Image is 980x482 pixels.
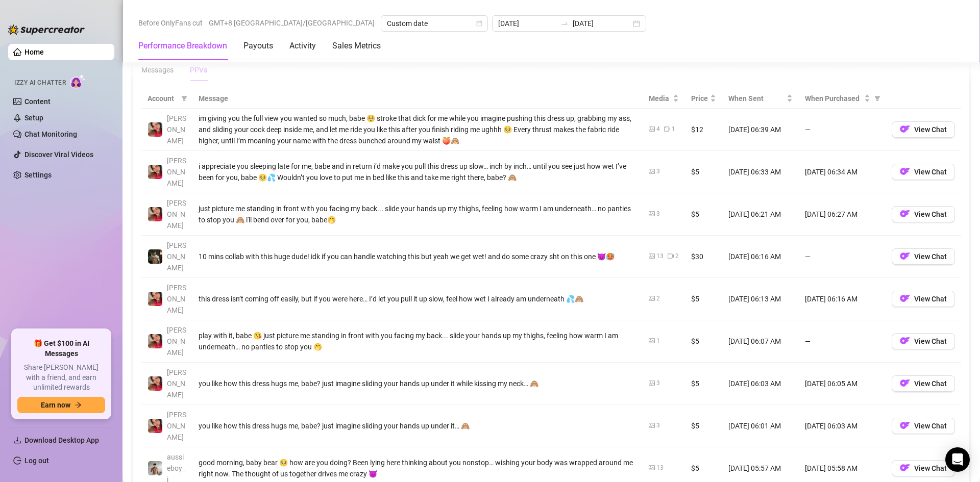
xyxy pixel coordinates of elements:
[799,109,886,151] td: —
[691,93,708,104] span: Price
[799,89,886,109] th: When Purchased
[141,64,174,75] div: Messages
[799,193,886,236] td: [DATE] 06:27 AM
[900,124,910,134] img: OF
[649,93,671,104] span: Media
[24,48,44,56] a: Home
[914,464,947,472] span: View Chat
[70,74,86,89] img: AI Chatter
[892,128,955,136] a: OFView Chat
[167,199,186,230] span: [PERSON_NAME]
[892,164,955,180] button: OFView Chat
[685,89,722,109] th: Price
[8,24,85,35] img: logo-BBDzfeDw.svg
[24,114,43,122] a: Setup
[914,295,947,303] span: View Chat
[199,293,636,305] div: this dress isn’t coming off easily, but if you were here… I’d let you pull it up slow, feel how w...
[685,109,722,151] td: $12
[148,461,162,475] img: aussieboy_j
[900,251,910,261] img: OF
[649,422,655,428] span: picture
[892,339,955,347] a: OFView Chat
[892,382,955,390] a: OFView Chat
[643,89,685,109] th: Media
[668,253,674,259] span: video-camera
[722,236,799,278] td: [DATE] 06:16 AM
[722,363,799,405] td: [DATE] 06:03 AM
[387,16,482,31] span: Custom date
[892,291,955,307] button: OFView Chat
[199,330,636,352] div: play with it, babe 😘 just picture me standing in front with you facing my back... slide your hand...
[799,320,886,363] td: —
[914,168,947,176] span: View Chat
[649,211,655,217] span: picture
[649,295,655,301] span: picture
[24,150,93,159] a: Discover Viral Videos
[649,380,655,386] span: picture
[75,401,82,409] span: arrow-right
[874,95,880,102] span: filter
[656,378,660,388] div: 3
[476,20,482,27] span: calendar
[13,436,21,444] span: download
[190,64,207,75] div: PPVs
[649,168,655,174] span: picture
[892,333,955,349] button: OFView Chat
[24,171,52,179] a: Settings
[656,294,660,303] div: 2
[900,336,910,346] img: OF
[664,126,670,132] span: video-camera
[24,456,49,465] a: Log out
[167,411,186,441] span: [PERSON_NAME]
[872,91,883,106] span: filter
[799,363,886,405] td: [DATE] 06:05 AM
[649,126,655,132] span: picture
[685,151,722,193] td: $5
[892,297,955,305] a: OFView Chat
[722,405,799,447] td: [DATE] 06:01 AM
[722,278,799,320] td: [DATE] 06:13 AM
[900,209,910,219] img: OF
[332,40,381,52] div: Sales Metrics
[24,97,51,106] a: Content
[199,378,636,389] div: you like how this dress hugs me, babe? just imagine sliding your hands up under it while kissing ...
[199,457,636,479] div: good morning, baby bear 🥺 how are you doing? Been lying here thinking about you nonstop… wishing ...
[799,278,886,320] td: [DATE] 06:16 AM
[148,419,162,433] img: Vanessa
[192,89,643,109] th: Message
[685,320,722,363] td: $5
[675,251,679,261] div: 2
[722,109,799,151] td: [DATE] 06:39 AM
[656,209,660,219] div: 3
[14,78,66,88] span: Izzy AI Chatter
[199,161,636,183] div: i appreciate you sleeping late for me, babe and in return i’d make you pull this dress up slow… i...
[685,193,722,236] td: $5
[649,253,655,259] span: picture
[199,113,636,146] div: im giving you the full view you wanted so much, babe 🥺 stroke that dick for me while you imagine ...
[656,463,664,473] div: 13
[199,203,636,225] div: just picture me standing in front with you facing my back... slide your hands up my thighs, feeli...
[722,193,799,236] td: [DATE] 06:21 AM
[649,465,655,471] span: picture
[289,40,316,52] div: Activity
[892,255,955,263] a: OFView Chat
[167,241,186,272] span: [PERSON_NAME]
[17,339,105,359] span: 🎁 Get $100 in AI Messages
[41,401,70,409] span: Earn now
[17,363,105,393] span: Share [PERSON_NAME] with a friend, and earn unlimited rewards
[892,466,955,474] a: OFView Chat
[900,293,910,303] img: OF
[722,151,799,193] td: [DATE] 06:33 AM
[199,251,636,262] div: 10 mins collab with this huge dude! idk if you can handle watching this but yeah we get wet! and ...
[209,15,375,31] span: GMT+8 [GEOGRAPHIC_DATA]/[GEOGRAPHIC_DATA]
[199,420,636,432] div: you like how this dress hugs me, babe? just imagine sliding your hands up under it… 🙈
[892,170,955,178] a: OFView Chat
[179,91,189,106] span: filter
[656,124,660,134] div: 4
[167,326,186,357] span: [PERSON_NAME]
[573,18,631,29] input: End date
[805,93,862,104] span: When Purchased
[148,122,162,137] img: Vanessa
[148,334,162,348] img: Vanessa
[24,130,77,138] a: Chat Monitoring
